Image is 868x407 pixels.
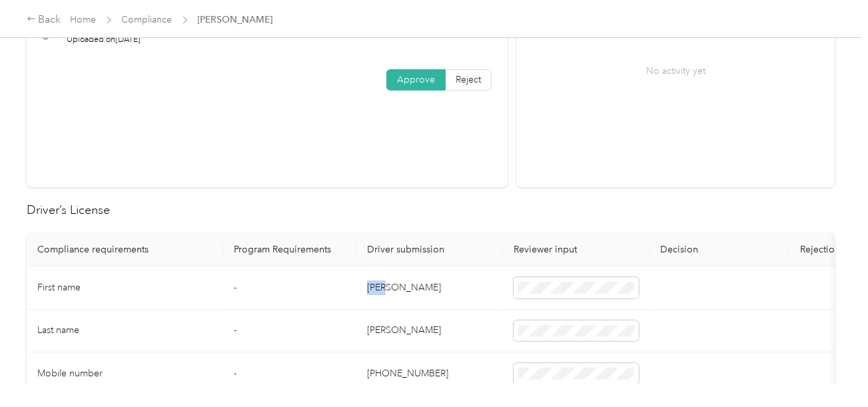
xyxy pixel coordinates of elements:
[356,233,503,266] th: Driver submission
[646,64,705,78] p: No activity yet
[503,233,650,266] th: Reviewer input
[37,368,103,379] span: Mobile number
[356,266,503,310] td: [PERSON_NAME]
[650,233,789,266] th: Decision
[67,34,141,46] span: Uploaded on [DATE]
[397,74,435,85] span: Approve
[37,282,81,293] span: First name
[456,74,481,85] span: Reject
[223,233,356,266] th: Program Requirements
[122,14,173,25] a: Compliance
[198,13,273,27] span: [PERSON_NAME]
[356,310,503,353] td: [PERSON_NAME]
[27,352,223,396] td: Mobile number
[37,324,79,336] span: Last name
[27,310,223,353] td: Last name
[223,352,356,396] td: -
[356,352,503,396] td: [PHONE_NUMBER]
[27,266,223,310] td: First name
[793,332,868,407] iframe: Everlance-gr Chat Button Frame
[71,14,97,25] a: Home
[223,266,356,310] td: -
[27,201,835,219] h2: Driver’s License
[27,233,223,266] th: Compliance requirements
[223,310,356,353] td: -
[27,12,61,28] div: Back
